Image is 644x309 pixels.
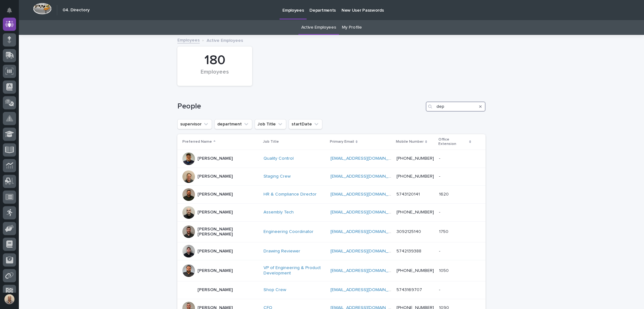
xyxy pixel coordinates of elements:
input: Search [426,102,486,112]
button: startDate [289,119,322,129]
p: [PERSON_NAME] [197,287,233,293]
a: Quality Control [264,156,294,161]
a: [EMAIL_ADDRESS][DOMAIN_NAME] [330,156,402,161]
div: 180 [188,52,241,68]
tr: [PERSON_NAME]HR & Compliance Director [EMAIL_ADDRESS][DOMAIN_NAME] 574312014116201620 [177,185,486,203]
button: users-avatar [3,293,16,306]
tr: [PERSON_NAME]Staging Crew [EMAIL_ADDRESS][DOMAIN_NAME] [PHONE_NUMBER]-- [177,168,486,185]
h1: People [177,102,423,111]
p: 1750 [439,228,450,235]
p: - [439,173,441,179]
p: Active Employees [207,36,243,43]
h2: 04. Directory [63,8,90,13]
button: Notifications [3,4,16,17]
tr: [PERSON_NAME]Shop Crew [EMAIL_ADDRESS][DOMAIN_NAME] 5743169707-- [177,281,486,299]
a: [EMAIL_ADDRESS][DOMAIN_NAME] [330,229,402,234]
a: 5743169707 [397,288,422,292]
p: Mobile Number [396,138,424,145]
a: Shop Crew [264,287,286,293]
tr: [PERSON_NAME]Drawing Reviewer [EMAIL_ADDRESS][DOMAIN_NAME] 5742139388-- [177,242,486,260]
tr: [PERSON_NAME]Quality Control [EMAIL_ADDRESS][DOMAIN_NAME] [PHONE_NUMBER]-- [177,150,486,168]
p: - [439,155,441,161]
p: Primary Email [330,138,354,145]
a: [EMAIL_ADDRESS][DOMAIN_NAME] [330,249,402,253]
a: Employees [177,36,200,43]
p: 1050 [439,267,450,273]
div: Notifications [8,8,16,18]
tr: [PERSON_NAME] [PERSON_NAME]Engineering Coordinator [EMAIL_ADDRESS][DOMAIN_NAME] 309212514017501750 [177,221,486,242]
a: [PHONE_NUMBER] [397,210,434,214]
a: My Profile [342,20,362,35]
button: department [214,119,252,129]
a: Assembly Tech [264,210,294,215]
a: Active Employees [301,20,336,35]
a: [PHONE_NUMBER] [397,174,434,179]
a: Engineering Coordinator [264,229,314,235]
a: [EMAIL_ADDRESS][DOMAIN_NAME] [330,174,402,179]
a: 3092125140 [397,229,421,234]
p: [PERSON_NAME] [197,156,233,161]
a: 5742139388 [397,249,421,253]
tr: [PERSON_NAME]Assembly Tech [EMAIL_ADDRESS][DOMAIN_NAME] [PHONE_NUMBER]-- [177,203,486,221]
p: Preferred Name [182,138,212,145]
a: Staging Crew [264,174,291,179]
a: [EMAIL_ADDRESS][DOMAIN_NAME] [330,210,402,214]
p: [PERSON_NAME] [197,210,233,215]
a: [PHONE_NUMBER] [397,268,434,273]
p: - [439,286,441,293]
a: [EMAIL_ADDRESS][DOMAIN_NAME] [330,288,402,292]
a: VP of Engineering & Product Development [264,265,325,276]
a: HR & Compliance Director [264,192,317,197]
p: - [439,208,441,215]
p: [PERSON_NAME] [197,249,233,254]
a: Drawing Reviewer [264,249,300,254]
a: [EMAIL_ADDRESS][DOMAIN_NAME] [330,192,402,196]
img: Workspace Logo [33,3,52,14]
button: Job Title [255,119,286,129]
p: [PERSON_NAME] [197,268,233,273]
p: Job Title [263,138,279,145]
a: 5743120141 [397,192,420,196]
p: [PERSON_NAME] [197,192,233,197]
p: [PERSON_NAME] [197,174,233,179]
p: Office Extension [438,136,468,148]
p: [PERSON_NAME] [PERSON_NAME] [197,227,258,237]
a: [PHONE_NUMBER] [397,156,434,161]
a: [EMAIL_ADDRESS][DOMAIN_NAME] [330,268,402,273]
div: Employees [188,69,241,82]
tr: [PERSON_NAME]VP of Engineering & Product Development [EMAIL_ADDRESS][DOMAIN_NAME] [PHONE_NUMBER]1... [177,260,486,281]
button: supervisor [177,119,212,129]
p: - [439,247,441,254]
p: 1620 [439,190,450,197]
